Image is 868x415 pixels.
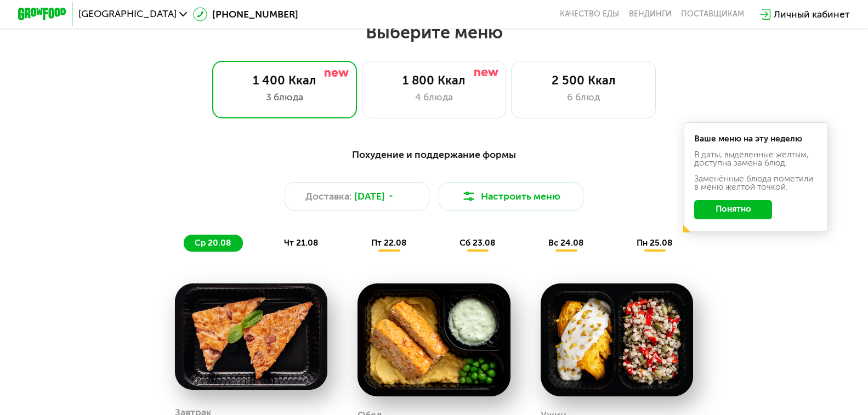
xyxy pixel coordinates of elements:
div: Ваше меню на эту неделю [694,135,817,143]
div: Личный кабинет [774,7,850,21]
span: [DATE] [354,189,385,203]
a: [PHONE_NUMBER] [193,7,298,21]
div: 1 800 Ккал [375,73,494,88]
span: пн 25.08 [637,238,672,248]
button: Настроить меню [439,182,583,211]
button: Понятно [694,200,772,219]
span: [GEOGRAPHIC_DATA] [78,9,177,19]
span: вс 24.08 [548,238,583,248]
div: 3 блюда [225,90,344,104]
div: 2 500 Ккал [524,73,643,88]
a: Вендинги [629,9,672,19]
div: В даты, выделенные желтым, доступна замена блюд. [694,151,817,168]
div: 4 блюда [375,90,494,104]
div: поставщикам [681,9,744,19]
span: сб 23.08 [459,238,495,248]
h2: Выберите меню [38,21,829,43]
div: Заменённые блюда пометили в меню жёлтой точкой. [694,175,817,192]
span: пт 22.08 [371,238,406,248]
span: ср 20.08 [195,238,231,248]
div: Похудение и поддержание формы [77,147,791,162]
a: Качество еды [560,9,619,19]
div: 6 блюд [524,90,643,104]
span: чт 21.08 [284,238,318,248]
div: 1 400 Ккал [225,73,344,88]
span: Доставка: [305,189,352,203]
